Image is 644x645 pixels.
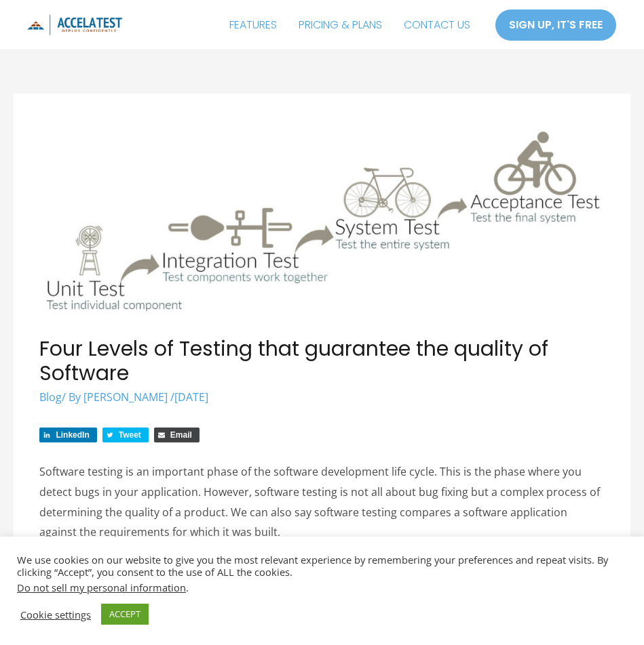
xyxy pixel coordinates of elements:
div: / By / [39,390,604,405]
img: The Four Levels of Software Testing: Unit Test, Integration Test, System Test, Acceptance Test [39,129,604,315]
span: Software testing is an important phase of the software development life cycle. This is the phase ... [39,464,600,539]
a: FEATURES [219,8,288,42]
a: PRICING & PLANS [288,8,393,42]
a: Do not sell my personal information [17,581,186,594]
a: Share on LinkedIn [39,428,96,442]
a: ACCEPT [101,604,149,625]
a: Cookie settings [20,608,91,621]
a: CONTACT US [393,8,481,42]
div: . [17,581,627,594]
nav: Site Navigation [219,8,481,42]
img: icon [27,14,122,35]
span: LinkedIn [56,430,89,440]
span: [PERSON_NAME] [83,390,168,404]
a: SIGN UP, IT'S FREE [495,9,617,41]
h1: Four Levels of Testing that guarantee the quality of Software [39,337,604,386]
a: Share via Email [154,428,200,442]
span: Email [170,430,192,440]
a: Share on Twitter [102,428,149,442]
a: Blog [39,390,62,404]
a: [PERSON_NAME] [83,390,170,404]
div: We use cookies on our website to give you the most relevant experience by remembering your prefer... [17,554,627,594]
span: Tweet [119,430,141,440]
span: [DATE] [174,390,208,404]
